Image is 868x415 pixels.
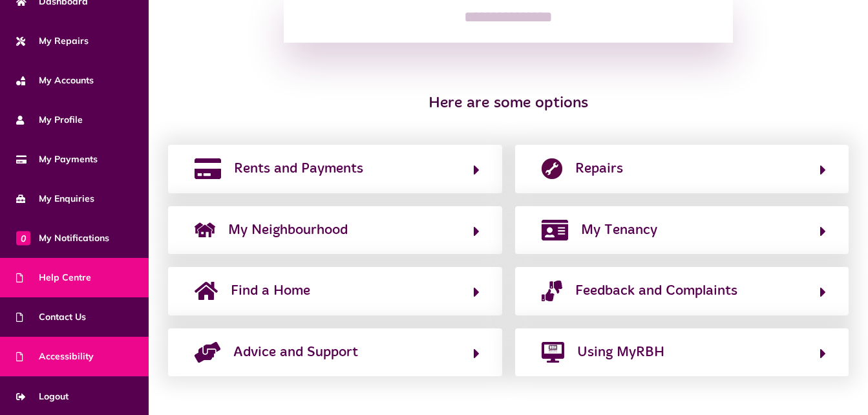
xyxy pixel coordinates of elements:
[542,281,562,301] img: complaints.png
[195,158,221,179] img: rents-payments.png
[542,220,568,240] img: my-tenancy.png
[191,158,480,180] button: Rents and Payments
[538,219,827,241] button: My Tenancy
[538,158,827,180] button: Repairs
[16,74,94,87] span: My Accounts
[16,271,91,284] span: Help Centre
[195,281,218,301] img: home-solid.svg
[16,310,86,324] span: Contact Us
[195,220,215,240] img: neighborhood.png
[581,220,657,240] span: My Tenancy
[16,231,109,245] span: My Notifications
[16,390,69,403] span: Logout
[231,281,310,301] span: Find a Home
[16,231,30,245] span: 0
[16,192,94,206] span: My Enquiries
[16,113,83,127] span: My Profile
[542,158,562,179] img: report-repair.png
[233,342,358,363] span: Advice and Support
[16,34,89,48] span: My Repairs
[191,219,480,241] button: My Neighbourhood
[16,153,98,166] span: My Payments
[538,341,827,363] button: Using MyRBH
[575,158,623,179] span: Repairs
[542,342,565,363] img: desktop-solid.png
[195,342,220,363] img: advice-support-1.png
[16,350,94,363] span: Accessibility
[226,94,790,113] h3: Here are some options
[228,220,348,240] span: My Neighbourhood
[191,280,480,302] button: Find a Home
[538,280,827,302] button: Feedback and Complaints
[234,158,363,179] span: Rents and Payments
[575,281,737,301] span: Feedback and Complaints
[577,342,664,363] span: Using MyRBH
[191,341,480,363] button: Advice and Support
